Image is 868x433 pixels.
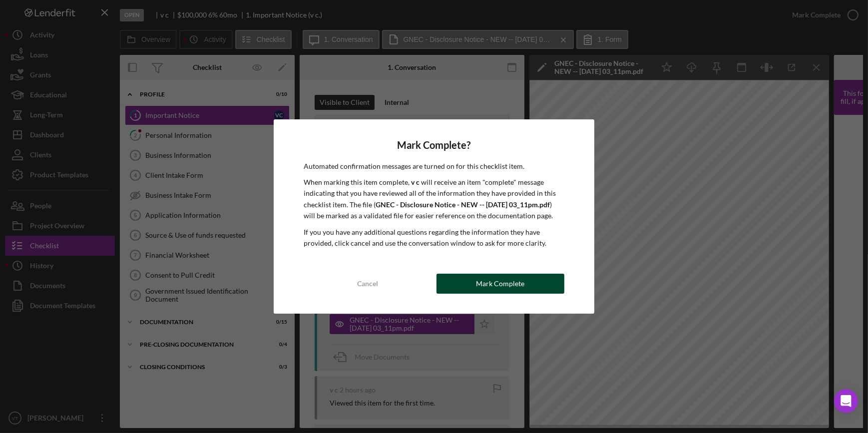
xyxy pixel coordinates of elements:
[304,177,564,222] p: When marking this item complete, will receive an item "complete" message indicating that you have...
[436,274,564,294] button: Mark Complete
[357,274,378,294] div: Cancel
[834,389,858,413] div: Open Intercom Messenger
[304,139,564,151] h4: Mark Complete?
[376,200,550,209] b: GNEC - Disclosure Notice - NEW -- [DATE] 03_11pm.pdf
[304,227,564,249] p: If you you have any additional questions regarding the information they have provided, click canc...
[476,274,524,294] div: Mark Complete
[411,178,420,186] b: v c
[304,274,432,294] button: Cancel
[304,161,564,172] p: Automated confirmation messages are turned on for this checklist item.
